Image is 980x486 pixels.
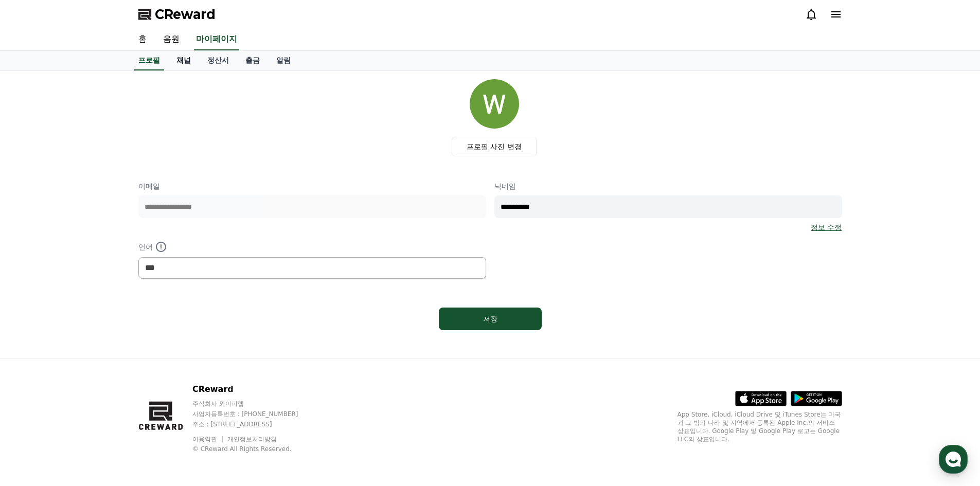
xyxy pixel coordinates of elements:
[470,79,519,129] img: profile_image
[227,436,277,443] a: 개인정보처리방침
[138,241,486,253] p: 언어
[494,181,842,191] p: 닉네임
[133,326,198,352] a: 설정
[168,51,199,70] a: 채널
[155,6,216,23] span: CReward
[237,51,268,70] a: 출금
[452,137,537,156] label: 프로필 사진 변경
[194,29,239,50] a: 마이페이지
[3,326,68,352] a: 홈
[130,29,155,50] a: 홈
[192,383,318,395] p: CReward
[192,420,318,428] p: 주소 : [STREET_ADDRESS]
[268,51,299,70] a: 알림
[459,314,521,324] div: 저장
[811,222,842,232] a: 정보 수정
[94,342,106,350] span: 대화
[138,6,216,23] a: CReward
[68,326,133,352] a: 대화
[134,51,164,70] a: 프로필
[192,410,318,418] p: 사업자등록번호 : [PHONE_NUMBER]
[439,308,542,330] button: 저장
[678,410,842,443] p: App Store, iCloud, iCloud Drive 및 iTunes Store는 미국과 그 밖의 나라 및 지역에서 등록된 Apple Inc.의 서비스 상표입니다. Goo...
[192,436,225,443] a: 이용약관
[192,400,318,408] p: 주식회사 와이피랩
[192,445,318,453] p: © CReward All Rights Reserved.
[32,341,39,350] span: 홈
[138,181,486,191] p: 이메일
[155,29,188,50] a: 음원
[159,341,171,350] span: 설정
[199,51,237,70] a: 정산서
